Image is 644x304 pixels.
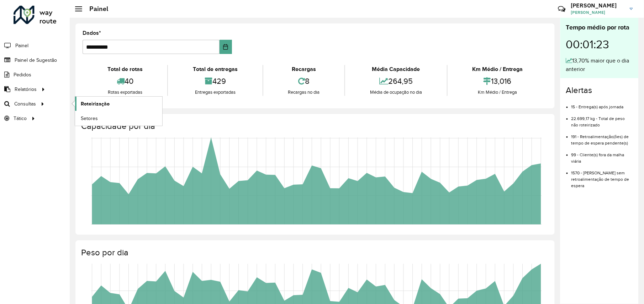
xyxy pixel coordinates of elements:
[170,89,260,96] div: Entregas exportadas
[571,110,633,128] li: 22.699,17 kg - Total de peso não roteirizado
[347,65,445,74] div: Média Capacidade
[571,9,624,16] span: [PERSON_NAME]
[15,86,37,93] span: Relatórios
[566,32,633,56] div: 00:01:23
[75,111,162,125] a: Setores
[82,5,108,13] h2: Painel
[81,115,98,122] span: Setores
[566,23,633,32] div: Tempo médio por rota
[571,128,633,146] li: 191 - Retroalimentação(ões) de tempo de espera pendente(s)
[212,77,226,85] font: 429
[571,2,624,9] h3: [PERSON_NAME]
[170,65,260,74] div: Total de entregas
[449,65,546,74] div: Km Médio / Entrega
[220,40,232,54] button: Escolha a data
[554,1,569,17] a: Contato Rápido
[14,100,36,108] span: Consultas
[14,115,27,122] span: Tático
[265,89,343,96] div: Recargas no dia
[388,77,413,85] font: 264,95
[14,71,31,78] span: Pedidos
[84,65,165,74] div: Total de rotas
[15,42,28,49] span: Painel
[566,85,633,96] h4: Alertas
[84,89,165,96] div: Rotas exportadas
[347,89,445,96] div: Média de ocupação no dia
[81,121,548,131] h4: Capacidade por dia
[571,164,633,189] li: 1570 - [PERSON_NAME] sem retroalimentação de tempo de espera
[15,56,57,64] span: Painel de Sugestão
[566,58,629,72] font: 13,70% maior que o dia anterior
[83,30,99,36] font: Dados
[571,98,633,110] li: 15 - Entrega(s) após jornada
[81,100,110,108] span: Roteirização
[265,65,343,74] div: Recargas
[125,77,133,85] font: 40
[81,248,548,258] h4: Peso por dia
[449,89,546,96] div: Km Médio / Entrega
[491,77,512,85] font: 13,016
[75,97,162,111] a: Roteirização
[571,146,633,164] li: 99 - Cliente(s) fora da malha viária
[305,77,310,85] font: 8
